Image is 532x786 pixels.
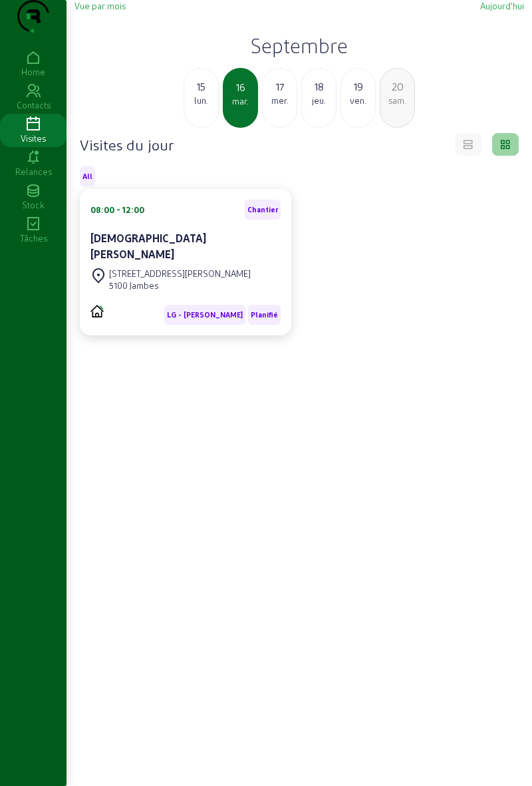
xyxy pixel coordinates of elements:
span: Planifié [251,310,278,319]
div: 19 [341,79,375,95]
div: 18 [302,79,336,95]
div: 15 [184,79,218,95]
img: PVELEC [90,305,104,317]
h4: Visites du jour [80,135,174,154]
div: 08:00 - 12:00 [90,204,144,216]
span: Chantier [247,205,278,214]
div: mer. [263,95,297,106]
h2: Septembre [74,33,524,57]
div: 16 [224,79,257,95]
div: mar. [224,95,257,107]
span: All [82,172,92,181]
span: Aujourd'hui [480,1,524,11]
div: 17 [263,79,297,95]
span: Vue par mois [74,1,126,11]
div: ven. [341,95,375,106]
cam-card-title: [DEMOGRAPHIC_DATA][PERSON_NAME] [90,232,206,260]
div: jeu. [302,95,336,106]
div: [STREET_ADDRESS][PERSON_NAME] [109,268,251,280]
div: 5100 Jambes [109,280,251,292]
div: 20 [380,79,414,95]
div: sam. [380,95,414,106]
span: LG - [PERSON_NAME] [167,310,243,319]
div: lun. [184,95,218,106]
